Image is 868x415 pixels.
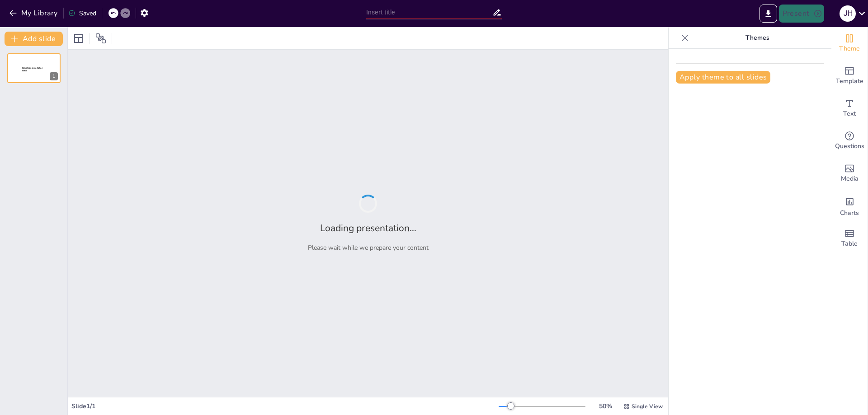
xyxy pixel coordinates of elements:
div: Saved [68,9,96,18]
button: Present [779,5,824,23]
div: Slide 1 / 1 [71,402,499,410]
span: Single View [632,403,663,410]
span: Sendsteps presentation editor [22,67,42,72]
div: 1 [7,53,61,83]
div: Get real-time input from your audience [831,125,868,157]
span: Media [841,174,859,184]
button: Apply theme to all slides [676,71,770,84]
input: Insert title [366,6,492,19]
p: Please wait while we prepare your content [308,243,429,252]
button: Export to PowerPoint [759,5,777,23]
span: Questions [835,141,864,151]
span: Template [836,76,863,86]
span: Table [841,239,858,249]
div: Add images, graphics, shapes or video [831,157,868,190]
span: Text [843,109,856,119]
button: My Library [7,6,61,20]
div: Layout [71,31,86,46]
div: Add a table [831,222,868,255]
div: J H [840,5,856,22]
span: Theme [839,44,860,54]
div: Change the overall theme [831,27,868,60]
div: 50 % [594,402,616,410]
span: Charts [840,208,859,218]
span: Position [95,33,106,44]
div: 1 [50,72,58,80]
div: Add text boxes [831,92,868,125]
button: J H [840,5,856,23]
p: Themes [692,27,822,49]
button: Add slide [5,32,63,46]
h2: Loading presentation... [320,222,416,234]
div: Add charts and graphs [831,190,868,222]
div: Add ready made slides [831,60,868,92]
